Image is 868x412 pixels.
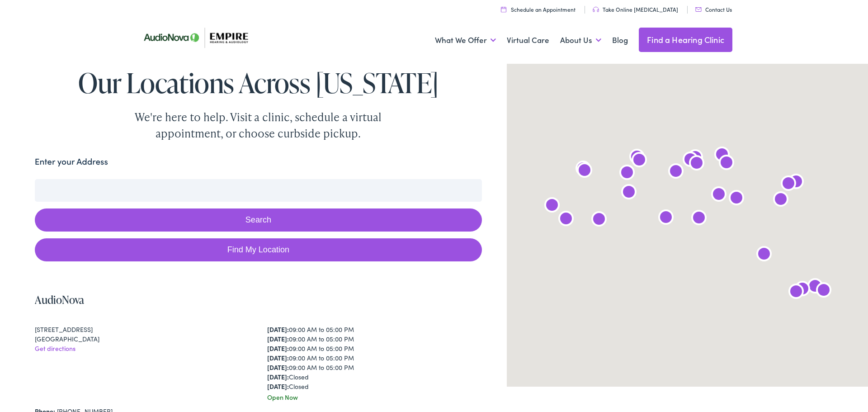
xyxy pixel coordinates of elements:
div: AudioNova [688,208,710,230]
div: Empire Hearing &#038; Audiology by AudioNova [813,280,835,302]
strong: [DATE]: [267,344,289,353]
a: Get directions [35,344,75,353]
div: AudioNova [588,209,610,231]
a: Take Online [MEDICAL_DATA] [593,5,678,13]
div: AudioNova [679,150,701,171]
a: Virtual Care [507,24,549,57]
strong: [DATE]: [267,382,289,391]
div: AudioNova [541,195,563,217]
div: AudioNova [686,153,708,175]
a: Find a Hearing Clinic [639,28,732,52]
div: AudioNova [665,161,687,183]
div: AudioNova [770,189,792,211]
div: AudioNova [626,147,648,169]
div: AudioNova [711,145,733,166]
div: AudioNova [726,188,747,210]
div: AudioNova [716,153,737,175]
input: Enter your address or zip code [35,179,482,202]
div: AudioNova [628,150,650,172]
div: Empire Hearing &#038; Audiology by AudioNova [655,208,677,229]
div: Empire Hearing &#038; Audiology by AudioNova [684,147,706,169]
a: Blog [612,24,628,57]
div: AudioNova [804,276,826,298]
div: AudioNova [785,172,807,194]
img: utility icon [695,7,702,12]
button: Search [35,208,482,232]
a: AudioNova [35,292,84,307]
div: AudioNova [708,185,730,206]
div: AudioNova [785,282,807,303]
div: Open Now [267,393,482,402]
strong: [DATE]: [267,363,289,372]
img: utility icon [501,6,506,12]
a: Find My Location [35,238,482,261]
strong: [DATE]: [267,334,289,343]
label: Enter your Address [35,155,108,168]
div: AudioNova [792,279,813,301]
div: We're here to help. Visit a clinic, schedule a virtual appointment, or choose curbside pickup. [113,109,403,142]
div: AudioNova [618,182,640,204]
div: AudioNova [753,244,775,266]
strong: [DATE]: [267,353,289,362]
h1: Our Locations Across [US_STATE] [35,68,482,98]
div: [GEOGRAPHIC_DATA] [35,334,250,344]
div: AudioNova [555,209,577,231]
div: AudioNova [572,159,594,180]
img: utility icon [593,7,599,12]
a: What We Offer [435,24,496,57]
strong: [DATE]: [267,372,289,381]
div: AudioNova [616,163,638,185]
div: AudioNova [778,174,799,195]
a: About Us [560,24,601,57]
strong: [DATE]: [267,325,289,334]
a: Schedule an Appointment [501,5,576,13]
div: 09:00 AM to 05:00 PM 09:00 AM to 05:00 PM 09:00 AM to 05:00 PM 09:00 AM to 05:00 PM 09:00 AM to 0... [267,325,482,391]
div: [STREET_ADDRESS] [35,325,250,334]
div: AudioNova [574,161,595,182]
a: Contact Us [695,5,732,13]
